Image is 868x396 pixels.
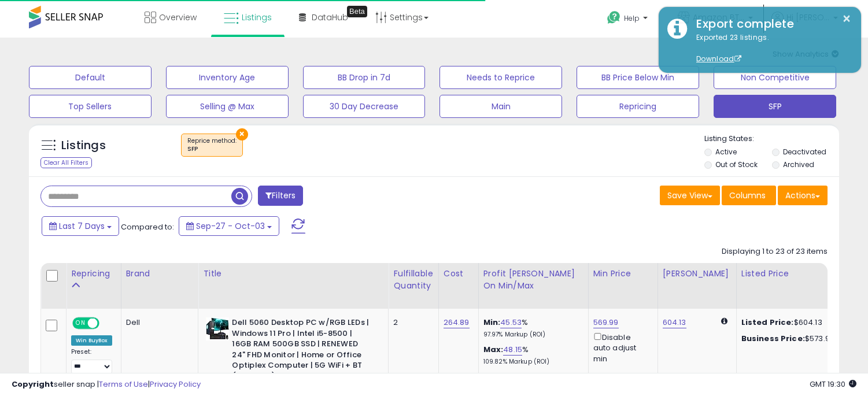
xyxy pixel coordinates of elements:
div: Tooltip anchor [347,6,367,17]
div: Dell [126,317,190,328]
button: 30 Day Decrease [303,95,426,118]
button: BB Drop in 7d [303,66,426,89]
span: Help [624,13,640,23]
div: 2 [393,317,429,328]
span: ON [73,319,88,328]
button: Repricing [577,95,699,118]
span: Sep-27 - Oct-03 [196,220,265,232]
button: BB Price Below Min [577,66,699,89]
button: SFP [714,95,836,118]
a: Help [598,2,659,38]
a: Terms of Use [99,379,148,390]
b: Max: [483,344,504,355]
div: Preset: [71,348,112,374]
span: Listings [242,12,272,23]
button: Main [439,95,562,118]
div: Export complete [688,16,852,32]
div: % [483,317,579,339]
button: Inventory Age [166,66,289,89]
span: OFF [98,319,116,328]
p: Listing States: [704,134,839,145]
div: Listed Price [741,268,841,280]
label: Archived [783,160,814,169]
div: Profit [PERSON_NAME] on Min/Max [483,268,583,292]
div: % [483,345,579,366]
div: Fulfillable Quantity [393,268,433,292]
div: Clear All Filters [40,157,92,168]
div: Cost [444,268,474,280]
div: Repricing [71,268,116,280]
div: Win BuyBox [71,335,112,346]
button: Last 7 Days [42,216,119,236]
span: Overview [159,12,197,23]
a: 569.99 [593,317,619,328]
th: The percentage added to the cost of goods (COGS) that forms the calculator for Min & Max prices. [478,263,588,309]
a: 264.89 [444,317,470,328]
button: × [842,12,851,26]
span: Last 7 Days [59,220,105,232]
a: 45.53 [500,317,522,328]
a: 48.15 [503,344,522,356]
b: Listed Price: [741,317,794,328]
button: Default [29,66,152,89]
button: Filters [258,186,303,206]
button: Actions [778,186,828,205]
label: Out of Stock [715,160,758,169]
img: 51kbOHVZzuL._SL40_.jpg [206,317,229,341]
button: Needs to Reprice [439,66,562,89]
label: Active [715,147,737,157]
p: 109.82% Markup (ROI) [483,358,579,366]
b: Business Price: [741,333,805,344]
a: Download [696,54,741,64]
button: × [236,128,248,140]
b: Min: [483,317,501,328]
div: Exported 23 listings. [688,32,852,65]
button: Top Sellers [29,95,152,118]
h5: Listings [61,138,106,154]
button: Selling @ Max [166,95,289,118]
div: Disable auto adjust min [593,331,649,364]
b: Dell 5060 Desktop PC w/RGB LEDs | Windows 11 Pro | Intel i5-8500 | 16GB RAM 500GB SSD | RENEWED 2... [232,317,372,384]
div: [PERSON_NAME] [663,268,732,280]
span: Columns [729,190,766,201]
div: SFP [187,145,237,153]
div: Min Price [593,268,653,280]
div: $573.92 [741,334,837,344]
p: 97.97% Markup (ROI) [483,331,579,339]
span: DataHub [312,12,348,23]
div: Brand [126,268,194,280]
button: Sep-27 - Oct-03 [179,216,279,236]
button: Columns [722,186,776,205]
span: Reprice method : [187,136,237,154]
span: Compared to: [121,221,174,232]
div: Displaying 1 to 23 of 23 items [722,246,828,257]
strong: Copyright [12,379,54,390]
button: Non Competitive [714,66,836,89]
button: Save View [660,186,720,205]
div: Title [203,268,383,280]
label: Deactivated [783,147,826,157]
div: seller snap | | [12,379,201,390]
div: $604.13 [741,317,837,328]
a: Privacy Policy [150,379,201,390]
a: 604.13 [663,317,686,328]
span: 2025-10-11 19:30 GMT [810,379,856,390]
i: Get Help [607,10,621,25]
